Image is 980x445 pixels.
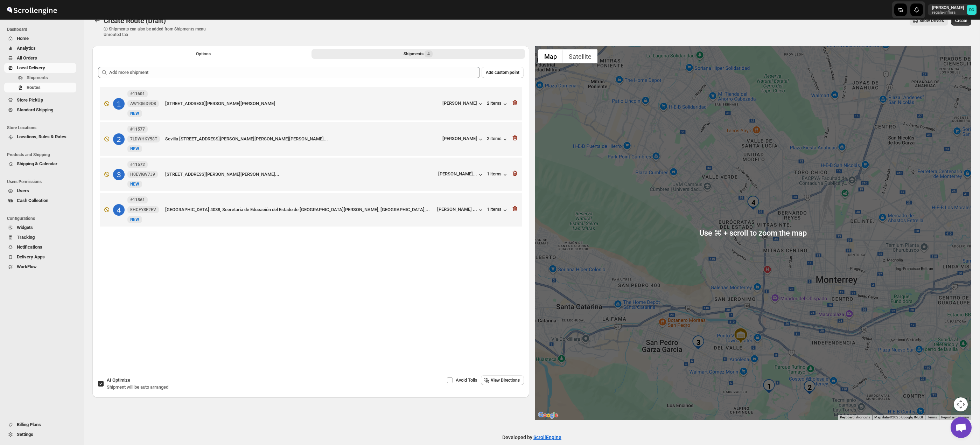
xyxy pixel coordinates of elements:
[563,49,597,63] button: Show satellite imagery
[130,162,145,167] b: #11572
[17,107,53,112] span: Standard Shipping
[487,136,509,143] button: 2 items
[537,411,560,420] img: Google
[951,417,972,438] a: Open chat
[927,415,937,419] a: Terms
[4,196,76,206] button: Cash Collection
[928,4,977,15] button: User menu
[840,415,870,420] button: Keyboard shortcuts
[941,415,969,419] a: Report a map error
[17,161,57,166] span: Shipping & Calendar
[107,377,130,383] span: AI Optimize
[4,83,76,92] button: Routes
[404,50,433,57] div: Shipments
[442,136,484,143] button: [PERSON_NAME]
[4,43,76,53] button: Analytics
[910,16,948,26] button: Show Drivers
[7,27,79,32] span: Dashboard
[196,51,211,57] span: Options
[932,11,964,15] p: regala-inflora
[691,335,705,349] div: 3
[17,422,41,427] span: Billing Plans
[803,380,817,394] div: 2
[6,1,58,19] img: ScrollEngine
[130,197,145,202] b: #11561
[487,171,509,178] button: 1 items
[7,216,79,221] span: Configurations
[17,432,33,437] span: Settings
[533,434,561,440] a: ScrollEngine
[482,67,524,78] button: Add custom point
[967,5,976,15] span: DAVID CORONADO
[919,18,944,23] span: Show Drivers
[130,101,156,106] span: AW1QI6D9Q8
[27,75,48,80] span: Shipments
[969,8,974,12] text: DC
[487,100,509,107] button: 2 items
[130,207,156,213] span: EHCFYSF2EV
[17,65,45,70] span: Local Delivery
[932,5,964,11] p: [PERSON_NAME]
[130,111,139,116] span: NEW
[438,171,484,178] button: [PERSON_NAME]...
[502,434,561,441] p: Developed by
[17,244,42,250] span: Notifications
[104,26,214,37] p: ⓘ Shipments can also be added from Shipments menu Unrouted tab
[92,16,102,26] button: Routes
[17,55,37,61] span: All Orders
[17,188,29,193] span: Users
[7,179,79,185] span: Users Permissions
[17,36,29,41] span: Home
[17,134,66,139] span: Locations, Rules & Rates
[17,264,37,269] span: WorkFlow
[7,152,79,158] span: Products and Shipping
[4,73,76,83] button: Shipments
[165,206,434,213] div: [GEOGRAPHIC_DATA] 4038, Secretaría de Educación del Estado de [GEOGRAPHIC_DATA][PERSON_NAME], [GE...
[4,132,76,142] button: Locations, Rules & Rates
[456,377,477,383] span: Avoid Tolls
[130,182,139,187] span: NEW
[104,16,166,25] span: Create Route (Draft)
[130,172,155,177] span: H0EVIGV7J9
[4,53,76,63] button: All Orders
[537,411,560,420] a: Open this area in Google Maps (opens a new window)
[487,207,509,214] button: 1 items
[17,225,33,230] span: Widgets
[130,127,145,132] b: #11577
[4,223,76,232] button: Widgets
[955,18,967,23] span: Create
[17,46,36,51] span: Analytics
[4,420,76,430] button: Billing Plans
[4,232,76,242] button: Tracking
[130,217,139,222] span: NEW
[97,49,310,59] button: All Route Options
[113,98,125,110] div: 1
[92,61,529,346] div: Selected Shipments
[107,384,168,390] span: Shipment will be auto arranged
[538,49,563,63] button: Show street map
[954,397,968,411] button: Map camera controls
[165,171,435,178] div: [STREET_ADDRESS][PERSON_NAME][PERSON_NAME]...
[130,136,157,142] span: 7LDWHKY58T
[165,135,440,142] div: Sevilla [STREET_ADDRESS][PERSON_NAME][PERSON_NAME][PERSON_NAME]...
[17,198,48,203] span: Cash Collection
[109,67,480,78] input: Add more shipment
[442,100,484,107] button: [PERSON_NAME]
[4,34,76,43] button: Home
[4,262,76,272] button: WorkFlow
[4,430,76,439] button: Settings
[438,171,477,176] div: [PERSON_NAME]...
[491,377,520,383] span: View Directions
[27,85,41,90] span: Routes
[951,16,971,26] button: Create
[130,91,145,96] b: #11601
[4,186,76,196] button: Users
[7,125,79,131] span: Store Locations
[17,254,45,259] span: Delivery Apps
[427,51,430,57] span: 4
[762,379,776,393] div: 1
